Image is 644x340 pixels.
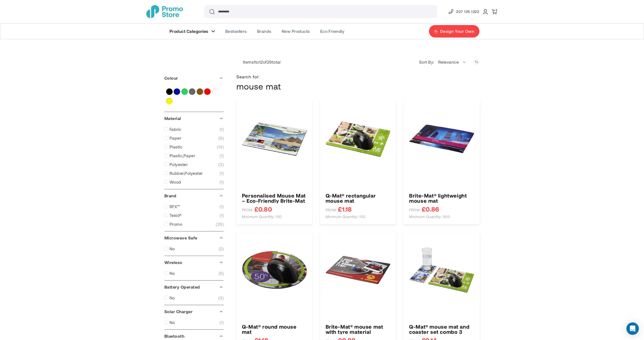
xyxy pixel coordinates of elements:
[220,213,224,218] span: 1
[236,59,281,65] p: Items to of total
[429,25,480,38] a: Design Your Own
[242,208,252,212] span: FROM
[626,322,639,335] div: Open Intercom Messenger
[146,5,183,18] img: Promotional Merchandise
[422,206,439,212] span: £0.86
[164,204,224,209] a: RFX™ 1
[409,193,474,203] a: Brite-Mat® lightweight mouse mat
[164,231,224,244] div: Microwave Safe
[170,171,203,176] span: Rubber,Polyester
[456,9,479,15] span: 207 125 1322
[216,222,224,227] span: 26
[164,246,224,251] a: No 2
[218,135,224,141] span: 8
[166,98,173,104] a: Yellow
[326,237,391,303] img: Brite-Mat® mouse mat with tyre material
[170,153,195,158] span: Plastic,Paper
[164,72,224,85] div: Colour
[220,320,224,325] span: 1
[448,9,479,15] a: Phone
[164,153,224,158] a: Plastic,Paper 1
[164,179,224,185] a: Wood 1
[170,135,181,141] span: Paper
[170,144,182,149] span: Plastic
[326,324,391,334] a: Brite-Mat® mouse mat with tyre material
[189,88,195,95] a: Grey
[197,88,203,95] a: Natural
[326,214,366,219] span: Minimum quantity: 100
[242,106,307,171] img: Personalised Mouse Mat – Eco-Friendly Brite-Mat
[220,179,224,185] span: 1
[282,29,310,34] span: New Products
[164,222,224,227] a: Promo 26
[170,204,180,209] span: RFX™
[206,5,218,18] button: Search
[181,88,188,95] a: Green
[409,237,474,303] img: Q-Mat® mouse mat and coaster set combo 3
[220,171,224,176] span: 1
[164,281,224,293] div: Battery Operated
[164,213,224,218] a: Tekiō® 1
[220,127,224,132] span: 1
[438,59,459,64] span: Relevance
[220,204,224,209] span: 1
[164,127,224,132] a: Fabric 1
[435,57,469,67] span: Relevance
[326,208,336,212] span: FROM
[338,206,352,212] span: £1.18
[164,144,224,149] a: Plastic 14
[170,295,175,300] span: No
[257,29,271,34] span: Brands
[440,29,474,34] span: Design Your Own
[236,74,281,79] span: Search for:
[164,189,224,202] div: Brand
[409,208,420,212] span: FROM
[254,59,255,64] span: 1
[170,246,175,251] span: No
[170,320,175,325] span: No
[242,193,307,203] a: Personalised Mouse Mat – Eco-Friendly Brite-Mat
[164,256,224,269] div: Wireless
[242,237,307,303] a: Q-Mat® round mouse mat
[170,127,181,132] span: Fabric
[255,206,272,212] span: £0.80
[204,88,211,95] a: Red
[174,88,180,95] a: Blue
[320,29,344,34] span: Eco Friendly
[164,24,220,39] a: Product Categories
[164,171,224,176] a: Rubber,Polyester 1
[164,295,224,300] a: No 3
[170,222,182,227] span: Promo
[409,214,450,219] span: Minimum quantity: 500
[218,295,224,300] span: 3
[236,74,281,92] h1: mouse mat
[219,271,224,276] span: 5
[409,324,474,334] h3: Q-Mat® mouse mat and coaster set combo 3
[164,320,224,325] a: No 1
[170,179,181,185] span: Wood
[252,24,277,39] a: Brands
[170,29,208,34] span: Product Categories
[473,59,480,65] a: Set Ascending Direction
[219,246,224,251] span: 2
[326,106,391,171] img: Q-Mat® rectangular mouse mat
[164,135,224,141] a: Paper 8
[315,24,350,39] a: Eco Friendly
[326,193,391,203] a: Q-Mat® rectangular mouse mat
[212,88,218,95] a: White
[242,324,307,334] a: Q-Mat® round mouse mat
[419,59,435,65] label: Sort By
[164,305,224,318] div: Solar Charger
[242,214,282,219] span: Minimum quantity: 100
[409,106,474,171] img: Brite-Mat® lightweight mouse mat
[170,271,175,276] span: No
